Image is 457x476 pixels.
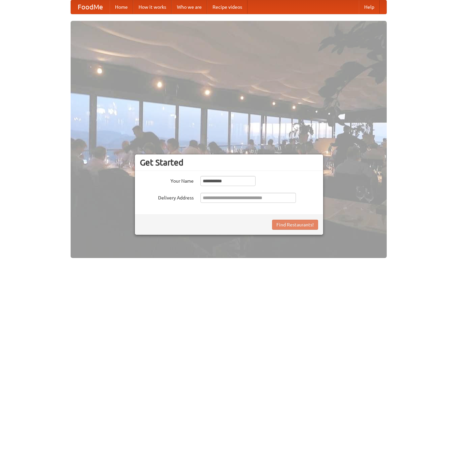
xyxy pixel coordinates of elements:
[133,0,172,14] a: How it works
[71,0,110,14] a: FoodMe
[272,220,318,230] button: Find Restaurants!
[140,176,194,184] label: Your Name
[359,0,380,14] a: Help
[140,193,194,201] label: Delivery Address
[207,0,247,14] a: Recipe videos
[172,0,207,14] a: Who we are
[140,157,318,168] h3: Get Started
[110,0,133,14] a: Home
